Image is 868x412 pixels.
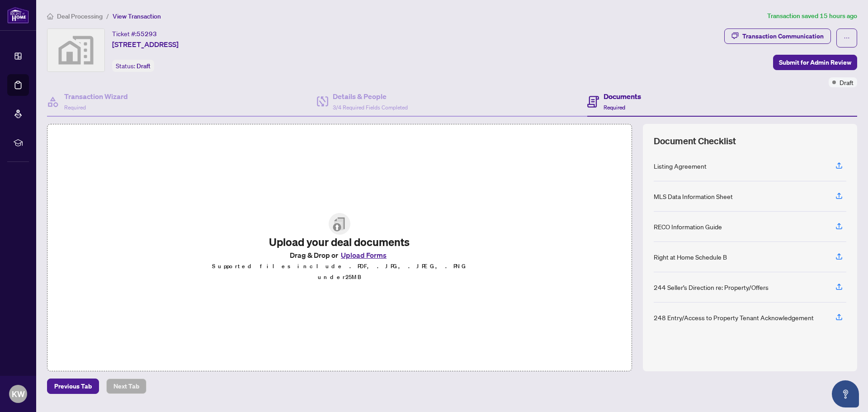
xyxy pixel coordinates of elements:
button: Open asap [832,380,859,407]
span: Previous Tab [54,379,92,393]
span: Draft [840,77,854,87]
span: View Transaction [113,12,161,20]
div: Transaction Communication [742,29,824,43]
div: Right at Home Schedule B [654,252,727,262]
div: Status: [112,60,154,72]
span: File UploadUpload your deal documentsDrag & Drop orUpload FormsSupported files include .PDF, .JPG... [204,206,475,290]
div: 248 Entry/Access to Property Tenant Acknowledgement [654,313,814,322]
button: Previous Tab [47,379,99,394]
button: Next Tab [106,379,146,394]
span: home [47,13,53,19]
div: Listing Agreement [654,161,707,171]
p: Supported files include .PDF, .JPG, .JPEG, .PNG under 25 MB [212,261,467,283]
h4: Documents [604,91,641,102]
article: Transaction saved 15 hours ago [767,11,857,21]
span: KW [12,388,25,400]
h4: Transaction Wizard [64,91,128,102]
h2: Upload your deal documents [212,235,467,249]
img: svg%3e [47,29,104,71]
li: / [106,11,109,21]
img: File Upload [329,213,350,235]
button: Transaction Communication [724,28,831,44]
span: 3/4 Required Fields Completed [333,104,408,111]
span: Drag & Drop or [290,249,389,261]
span: Submit for Admin Review [779,55,851,70]
div: RECO Information Guide [654,222,722,232]
span: Deal Processing [57,12,103,20]
h4: Details & People [333,91,408,102]
span: [STREET_ADDRESS] [112,39,179,50]
button: Upload Forms [338,249,389,261]
div: 244 Seller’s Direction re: Property/Offers [654,282,769,292]
span: Required [64,104,86,111]
span: 55293 [137,30,157,38]
span: Required [604,104,625,111]
div: Ticket #: [112,28,157,39]
img: logo [7,7,29,24]
span: Document Checklist [654,135,736,147]
button: Submit for Admin Review [773,55,857,70]
div: MLS Data Information Sheet [654,191,733,201]
span: Draft [137,62,151,70]
span: ellipsis [844,35,850,41]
